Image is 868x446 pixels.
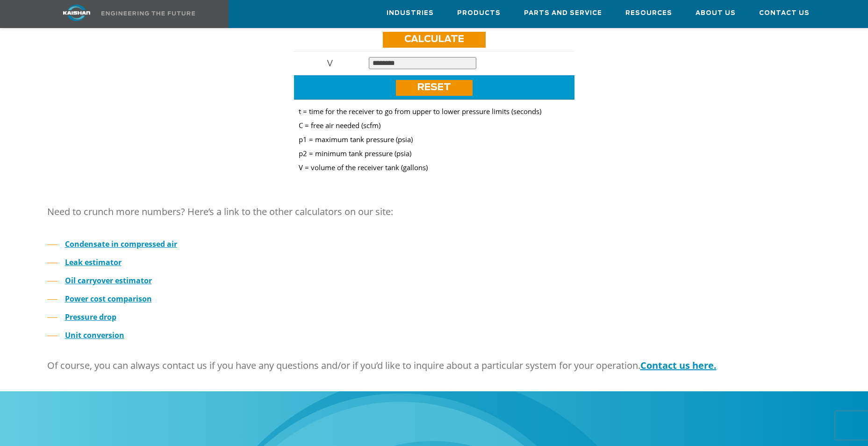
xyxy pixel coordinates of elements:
[387,0,434,26] a: Industries
[101,11,195,15] img: Engineering the future
[65,312,116,322] a: Pressure drop
[65,275,152,286] a: Oil carryover estimator
[396,80,473,96] a: Reset
[696,8,736,19] span: About Us
[327,57,333,69] span: V
[696,0,736,26] a: About Us
[759,0,810,26] a: Contact Us
[65,257,122,267] a: Leak estimator
[42,5,112,21] img: kaishan logo
[759,8,810,19] span: Contact Us
[47,202,821,221] p: Need to crunch more numbers? Here’s a link to the other calculators on our site:
[65,239,177,249] a: Condensate in compressed air
[457,0,501,26] a: Products
[299,104,570,174] p: t = time for the receiver to go from upper to lower pressure limits (seconds) C = free air needed...
[457,8,501,19] span: Products
[524,8,602,19] span: Parts and Service
[625,8,672,19] span: Resources
[625,0,672,26] a: Resources
[47,356,821,375] p: Of course, you can always contact us if you have any questions and/or if you’d like to inquire ab...
[524,0,602,26] a: Parts and Service
[65,330,124,340] a: Unit conversion
[387,8,434,19] span: Industries
[640,359,717,372] a: Contact us here.
[65,294,152,304] a: Power cost comparison
[383,32,486,48] a: Calculate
